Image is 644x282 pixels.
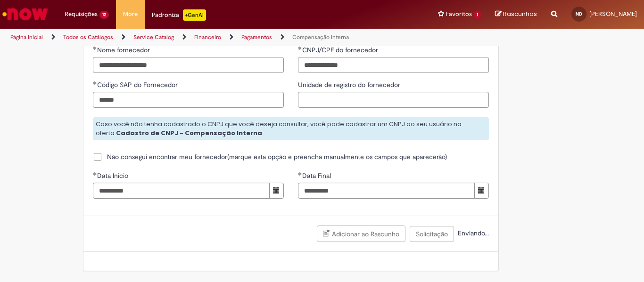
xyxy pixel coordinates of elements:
[298,57,489,73] input: CNPJ/CPF do fornecedor
[474,183,489,199] button: Mostrar calendário para Data Final
[183,9,206,21] p: +GenAi
[194,33,221,41] a: Financeiro
[474,11,481,19] span: 1
[302,46,380,54] span: CNPJ/CPF do fornecedor
[93,117,489,140] div: Caso você não tenha cadastrado o CNPJ que você deseja consultar, você pode cadastrar um CNPJ ao s...
[63,33,113,41] a: Todos os Catálogos
[123,9,138,19] span: More
[241,33,272,41] a: Pagamentos
[302,171,333,180] span: Data Final
[10,33,43,41] a: Página inicial
[298,81,402,89] span: Unidade de registro do fornecedor
[7,29,422,46] ul: Trilhas de página
[107,152,447,161] span: Não consegui encontrar meu fornecedor(marque esta opção e preencha manualmente os campos que apar...
[65,9,98,19] span: Requisições
[93,57,284,73] input: Nome fornecedor
[97,46,152,54] span: Nome fornecedor
[93,92,284,108] input: Código SAP do Fornecedor
[93,183,270,199] input: Data Inicio 01 January 2025 Wednesday
[93,81,97,85] span: Obrigatório Preenchido
[298,172,302,176] span: Obrigatório Preenchido
[93,172,97,176] span: Obrigatório Preenchido
[152,9,206,21] div: Padroniza
[99,11,109,19] span: 12
[446,9,472,19] span: Favoritos
[576,11,582,17] span: ND
[93,46,97,50] span: Obrigatório Preenchido
[298,183,475,199] input: Data Final 31 May 2025 Saturday
[292,33,349,41] a: Compensação Interna
[1,5,50,24] img: ServiceNow
[456,229,489,237] span: Enviando...
[133,33,174,41] a: Service Catalog
[116,129,262,137] strong: Cadastro de CNPJ - Compensação Interna
[495,10,537,19] a: Rascunhos
[269,183,284,199] button: Mostrar calendário para Data Inicio
[503,9,537,18] span: Rascunhos
[97,81,180,89] span: Código SAP do Fornecedor
[97,171,130,180] span: Data Inicio
[589,10,637,18] span: [PERSON_NAME]
[298,92,489,108] input: Unidade de registro do fornecedor
[298,46,302,50] span: Obrigatório Preenchido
